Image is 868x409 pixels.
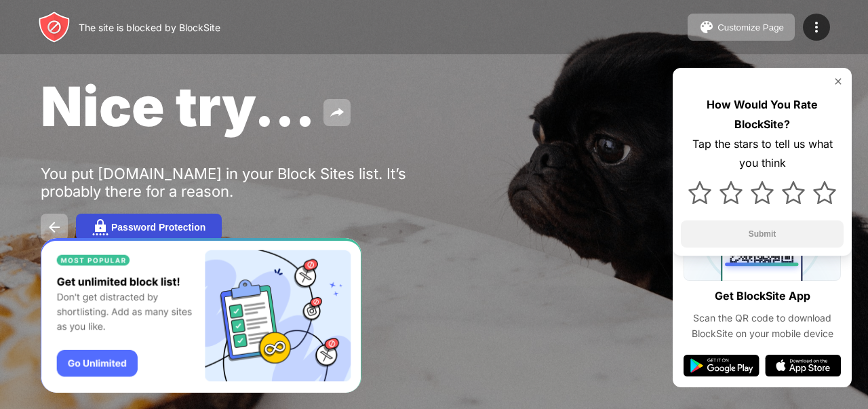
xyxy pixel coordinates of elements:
[46,219,62,235] img: back.svg
[833,76,844,87] img: rate-us-close.svg
[329,104,345,121] img: share.svg
[79,22,220,33] div: The site is blocked by BlockSite
[681,134,844,174] div: Tap the stars to tell us what you think
[808,19,825,35] img: menu-icon.svg
[681,95,844,134] div: How Would You Rate BlockSite?
[38,11,71,43] img: header-logo.svg
[41,73,315,139] span: Nice try...
[813,181,836,204] img: star.svg
[684,355,759,376] img: google-play.svg
[681,220,844,248] button: Submit
[782,181,805,204] img: star.svg
[111,222,205,233] div: Password Protection
[751,181,774,204] img: star.svg
[41,238,361,393] iframe: Banner
[717,22,784,33] div: Customize Page
[688,181,711,204] img: star.svg
[76,214,222,241] button: Password Protection
[688,14,795,41] button: Customize Page
[698,19,715,35] img: pallet.svg
[92,219,108,235] img: password.svg
[41,165,460,200] div: You put [DOMAIN_NAME] in your Block Sites list. It’s probably there for a reason.
[684,311,841,341] div: Scan the QR code to download BlockSite on your mobile device
[765,355,841,376] img: app-store.svg
[719,181,743,204] img: star.svg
